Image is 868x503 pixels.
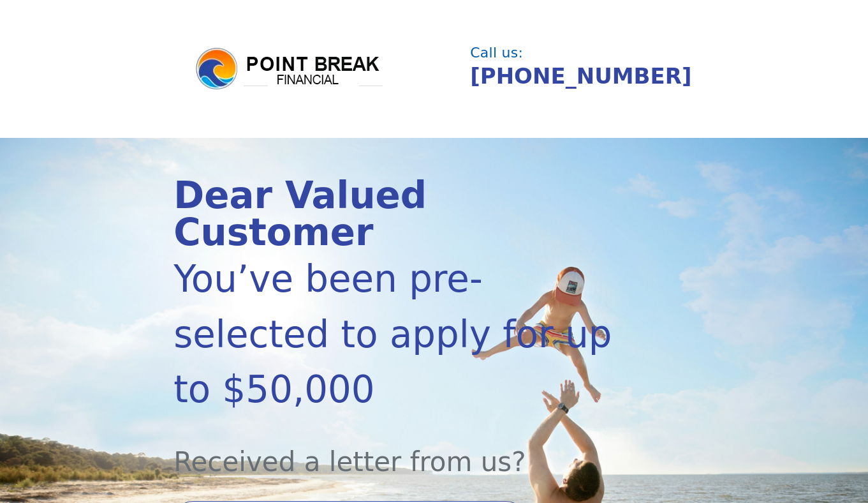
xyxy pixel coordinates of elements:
[173,177,616,251] div: Dear Valued Customer
[173,251,616,417] div: You’ve been pre-selected to apply for up to $50,000
[194,46,385,92] img: logo.png
[470,46,687,60] div: Call us:
[173,417,616,482] div: Received a letter from us?
[470,63,691,89] a: [PHONE_NUMBER]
